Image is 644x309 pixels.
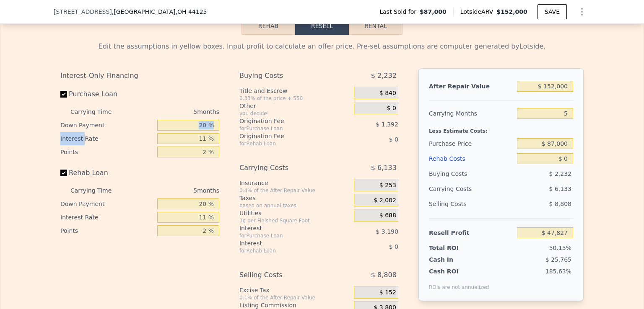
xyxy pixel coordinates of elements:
div: Cash In [429,255,481,264]
div: Carrying Costs [239,160,333,175]
div: for Purchase Loan [239,125,333,132]
span: $ 6,133 [549,185,571,192]
div: Origination Fee [239,132,333,140]
div: Carrying Months [429,106,514,121]
div: Buying Costs [429,166,514,181]
div: Insurance [239,179,351,187]
span: $ 25,765 [545,256,571,263]
div: Total ROI [429,244,481,252]
div: for Rehab Loan [239,247,333,254]
label: Rehab Loan [60,165,154,180]
span: $ 3,190 [376,228,398,235]
span: [STREET_ADDRESS] [54,8,112,16]
div: Buying Costs [239,68,333,83]
input: Purchase Loan [60,91,67,98]
div: 5 months [128,105,219,118]
div: Interest [239,224,333,232]
div: Carrying Time [70,105,125,118]
button: Resell [295,17,349,35]
div: for Purchase Loan [239,232,333,239]
span: , [GEOGRAPHIC_DATA] [112,8,207,16]
div: Taxes [239,194,351,202]
span: $152,000 [496,8,527,15]
div: Selling Costs [239,268,333,283]
span: $87,000 [420,8,447,16]
span: $ 8,808 [549,201,571,207]
div: Resell Profit [429,225,514,240]
div: 3¢ per Finished Square Foot [239,217,351,224]
div: you decide! [239,110,351,117]
div: based on annual taxes [239,202,351,209]
span: $ 152 [379,289,396,296]
div: Purchase Price [429,136,514,151]
div: Points [60,145,154,159]
div: Carrying Costs [429,181,481,196]
div: Down Payment [60,118,154,132]
span: , OH 44125 [175,8,207,15]
button: Show Options [574,3,590,20]
button: Rental [349,17,402,35]
div: After Repair Value [429,79,514,94]
div: Utilities [239,209,351,217]
span: $ 840 [379,90,396,97]
div: 0.4% of the After Repair Value [239,187,351,194]
span: $ 8,808 [371,268,397,283]
span: $ 253 [379,182,396,189]
div: Other [239,102,351,110]
span: Last Sold for [379,8,420,16]
div: Down Payment [60,197,154,211]
div: ROIs are not annualized [429,276,489,291]
div: Carrying Time [70,184,125,197]
span: 50.15% [549,245,571,251]
span: $ 1,392 [376,121,398,128]
div: Edit the assumptions in yellow boxes. Input profit to calculate an offer price. Pre-set assumptio... [60,41,584,51]
div: Origination Fee [239,117,333,125]
div: 5 months [128,184,219,197]
span: $ 0 [387,105,396,112]
button: Rehab [241,17,295,35]
span: $ 0 [389,243,398,250]
span: $ 688 [379,212,396,219]
div: Interest Rate [60,211,154,224]
div: Cash ROI [429,267,489,276]
div: Rehab Costs [429,151,514,166]
div: Interest Rate [60,132,154,145]
div: 0.1% of the After Repair Value [239,294,351,301]
div: Interest-Only Financing [60,68,219,83]
label: Purchase Loan [60,87,154,102]
div: Less Estimate Costs: [429,121,573,136]
input: Rehab Loan [60,170,67,176]
div: Points [60,224,154,237]
span: $ 2,002 [374,197,396,204]
span: 185.63% [545,268,571,275]
button: SAVE [538,4,567,19]
div: Selling Costs [429,196,514,211]
span: $ 0 [389,136,398,143]
div: Excise Tax [239,286,351,294]
div: 0.33% of the price + 550 [239,95,351,102]
div: Title and Escrow [239,87,351,95]
span: $ 2,232 [371,68,397,83]
div: Interest [239,239,333,247]
span: $ 6,133 [371,160,397,175]
span: $ 2,232 [549,170,571,177]
span: Lotside ARV [460,8,496,16]
div: for Rehab Loan [239,140,333,147]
